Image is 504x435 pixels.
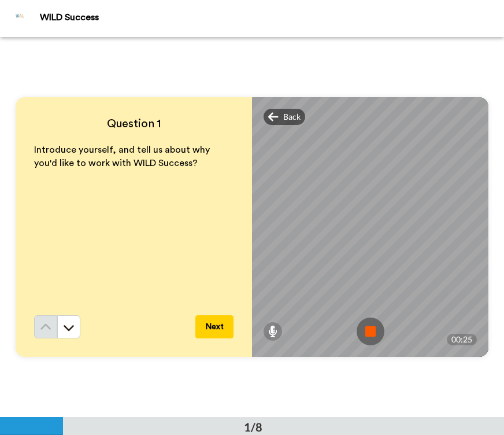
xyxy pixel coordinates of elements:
img: Profile Image [6,5,34,32]
button: Next [195,315,234,338]
span: Back [283,111,301,123]
div: 1/8 [225,419,281,435]
div: Back [264,109,305,125]
div: WILD Success [40,12,503,23]
span: Introduce yourself, and tell us about why you'd like to work with WILD Success? [34,145,212,168]
h4: Question 1 [34,116,234,132]
img: ic_record_stop.svg [357,318,384,345]
div: 00:25 [447,334,477,345]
